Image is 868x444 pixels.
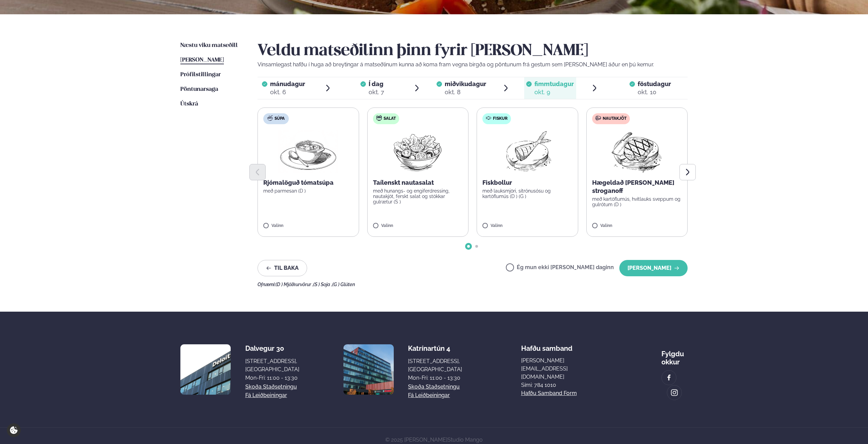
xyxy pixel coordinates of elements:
span: Go to slide 2 [475,245,478,248]
div: okt. 10 [638,88,671,96]
button: Next slide [679,164,696,180]
p: með hunangs- og engiferdressing, nautakjöt, ferskt salat og stökkar gulrætur (S ) [373,188,463,204]
a: Skoða staðsetningu [245,383,297,391]
div: [STREET_ADDRESS], [GEOGRAPHIC_DATA] [245,357,299,374]
span: (S ) Soja , [313,282,332,287]
p: Fiskbollur [482,179,572,187]
span: Prófílstillingar [180,72,221,78]
span: miðvikudagur [445,80,486,87]
a: Næstu viku matseðill [180,42,238,50]
a: Útskrá [180,100,198,108]
p: Vinsamlegast hafðu í huga að breytingar á matseðlinum kunna að koma fram vegna birgða og pöntunum... [258,61,688,69]
span: Fiskur [493,116,508,121]
div: Mon-Fri: 11:00 - 13:30 [245,374,299,382]
p: Rjómalöguð tómatsúpa [263,179,353,187]
p: Sími: 784 1010 [521,381,603,389]
h2: Veldu matseðilinn þinn fyrir [PERSON_NAME] [258,42,688,61]
span: Útskrá [180,101,198,107]
span: Pöntunarsaga [180,86,218,92]
img: fish.svg [486,115,491,121]
a: Studio Mango [447,437,483,443]
img: image alt [665,374,673,382]
img: Beef-Meat.png [607,130,667,173]
a: [PERSON_NAME][EMAIL_ADDRESS][DOMAIN_NAME] [521,357,603,381]
button: Til baka [258,260,307,276]
a: Fá leiðbeiningar [408,391,450,399]
div: Fylgdu okkur [661,344,688,366]
img: salad.svg [376,115,382,121]
img: image alt [671,389,678,397]
span: [PERSON_NAME] [180,57,224,63]
span: © 2025 [PERSON_NAME] [385,437,483,443]
p: með parmesan (D ) [263,188,353,194]
span: mánudagur [270,80,305,87]
a: image alt [662,371,676,385]
a: Fá leiðbeiningar [245,391,287,399]
a: Prófílstillingar [180,71,221,79]
a: Skoða staðsetningu [408,383,460,391]
span: (D ) Mjólkurvörur , [276,282,313,287]
a: Hafðu samband form [521,389,577,397]
img: beef.svg [596,115,601,121]
img: Fish.png [497,130,557,173]
img: Salad.png [388,130,448,173]
p: Hægeldað [PERSON_NAME] stroganoff [592,179,682,195]
span: Hafðu samband [521,339,572,352]
img: image alt [343,344,394,395]
span: Salat [384,116,396,121]
img: Soup.png [278,130,338,173]
a: image alt [667,385,681,400]
div: [STREET_ADDRESS], [GEOGRAPHIC_DATA] [408,357,462,374]
p: með kartöflumús, hvítlauks sveppum og gulrótum (D ) [592,196,682,207]
button: Previous slide [249,164,266,180]
span: Go to slide 1 [467,245,470,248]
a: Cookie settings [7,423,21,437]
div: okt. 6 [270,88,305,96]
span: Næstu viku matseðill [180,43,238,48]
a: [PERSON_NAME] [180,56,224,64]
span: Nautakjöt [603,116,626,121]
button: [PERSON_NAME] [619,260,688,276]
span: Í dag [369,80,384,88]
div: Katrínartún 4 [408,344,462,352]
span: föstudagur [638,80,671,87]
p: Taílenskt nautasalat [373,179,463,187]
div: okt. 9 [534,88,574,96]
p: með lauksmjöri, sítrónusósu og kartöflumús (D ) (G ) [482,188,572,199]
span: Súpa [274,116,285,121]
span: (G ) Glúten [332,282,355,287]
span: fimmtudagur [534,80,574,87]
div: okt. 7 [369,88,384,96]
img: soup.svg [267,115,273,121]
div: Mon-Fri: 11:00 - 13:30 [408,374,462,382]
img: image alt [180,344,231,395]
a: Pöntunarsaga [180,85,218,94]
div: okt. 8 [445,88,486,96]
div: Dalvegur 30 [245,344,299,352]
div: Ofnæmi: [258,282,688,287]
